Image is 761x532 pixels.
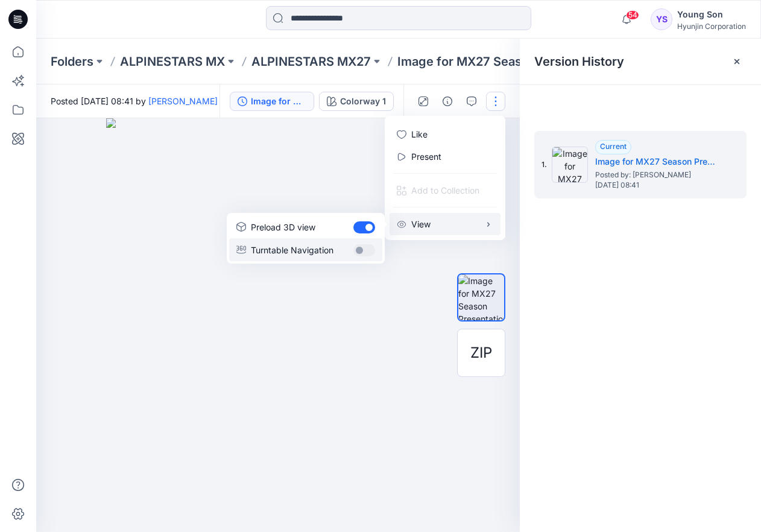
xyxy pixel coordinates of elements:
p: Turntable Navigation [251,244,333,256]
span: Version History [534,54,624,69]
span: ZIP [470,342,492,364]
div: YS [651,8,672,30]
p: Like [411,128,428,141]
p: Preload 3D view [251,221,315,233]
a: Folders [51,53,93,70]
a: ALPINESTARS MX27 [251,53,371,70]
img: Image for MX27 Season Presentation [458,274,504,320]
div: Hyunjin Corporation [677,22,746,31]
div: Young Son [677,7,746,22]
button: Details [438,92,457,111]
h5: Image for MX27 Season Presentation [595,154,716,169]
img: Image for MX27 Season Presentation [552,147,588,183]
span: Posted [DATE] 08:41 by [51,95,218,107]
button: Close [732,57,742,66]
div: Image for MX27 Season Presentation [251,95,306,108]
span: 1. [542,159,547,170]
span: [DATE] 08:41 [595,181,716,189]
span: 54 [626,10,639,20]
p: View [411,218,431,230]
a: Present [411,150,441,163]
a: [PERSON_NAME] [148,96,218,106]
span: Current [600,142,627,151]
a: ALPINESTARS MX [120,53,225,70]
button: Image for MX27 Season Presentation [230,92,314,111]
span: Posted by: Miranda Gang [595,169,716,181]
div: Colorway 1 [340,95,386,108]
p: Image for MX27 Season Presentation [397,53,548,70]
button: Colorway 1 [319,92,394,111]
img: eyJhbGciOiJIUzI1NiIsImtpZCI6IjAiLCJzbHQiOiJzZXMiLCJ0eXAiOiJKV1QifQ.eyJkYXRhIjp7InR5cGUiOiJzdG9yYW... [106,118,450,532]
